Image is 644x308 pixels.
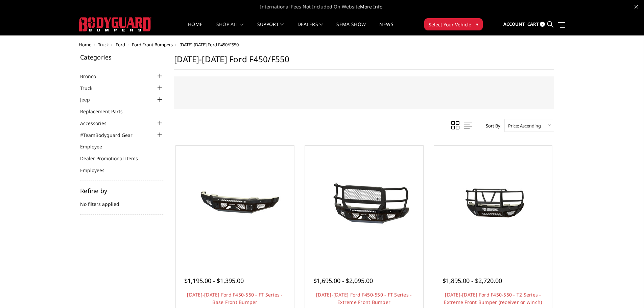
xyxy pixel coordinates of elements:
span: $1,695.00 - $2,095.00 [313,277,373,285]
a: 2023-2026 Ford F450-550 - T2 Series - Extreme Front Bumper (receiver or winch) [436,147,551,262]
a: 2023-2026 Ford F450-550 - FT Series - Extreme Front Bumper 2023-2026 Ford F450-550 - FT Series - ... [307,147,422,262]
h1: [DATE]-[DATE] Ford F450/F550 [174,54,554,70]
img: 2023-2025 Ford F450-550 - FT Series - Base Front Bumper [181,180,289,230]
a: Home [188,22,202,35]
a: [DATE]-[DATE] Ford F450-550 - FT Series - Base Front Bumper [187,291,283,305]
span: 2 [540,22,545,27]
a: Replacement Parts [80,108,131,115]
h5: Categories [80,54,164,60]
a: Ford [116,42,125,48]
a: SEMA Show [336,22,366,35]
span: Select Your Vehicle [429,21,471,28]
a: News [379,22,393,35]
a: Truck [98,42,109,48]
a: More Info [360,3,382,10]
a: Support [257,22,284,35]
a: Ford Front Bumpers [132,42,173,48]
span: $1,195.00 - $1,395.00 [184,277,244,285]
a: 2023-2025 Ford F450-550 - FT Series - Base Front Bumper [177,147,292,262]
a: [DATE]-[DATE] Ford F450-550 - T2 Series - Extreme Front Bumper (receiver or winch) [444,291,542,305]
a: Account [503,15,525,33]
a: Employee [80,143,111,150]
a: Dealers [297,22,323,35]
span: Cart [527,21,539,27]
div: No filters applied [80,188,164,215]
span: $1,895.00 - $2,720.00 [443,277,502,285]
a: Home [79,42,91,48]
a: Accessories [80,120,115,127]
a: Dealer Promotional Items [80,155,146,162]
a: Cart 2 [527,15,545,33]
a: #TeamBodyguard Gear [80,132,141,139]
a: Employees [80,167,113,174]
label: Sort By: [482,121,501,131]
a: shop all [216,22,244,35]
img: BODYGUARD BUMPERS [79,17,151,31]
a: Jeep [80,96,98,103]
button: Select Your Vehicle [424,18,483,30]
h5: Refine by [80,188,164,194]
a: Truck [80,85,101,92]
img: 2023-2026 Ford F450-550 - T2 Series - Extreme Front Bumper (receiver or winch) [439,174,547,235]
a: Bronco [80,73,104,80]
span: ▾ [476,21,478,28]
a: [DATE]-[DATE] Ford F450-550 - FT Series - Extreme Front Bumper [316,291,412,305]
span: [DATE]-[DATE] Ford F450/F550 [180,42,239,48]
span: Account [503,21,525,27]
